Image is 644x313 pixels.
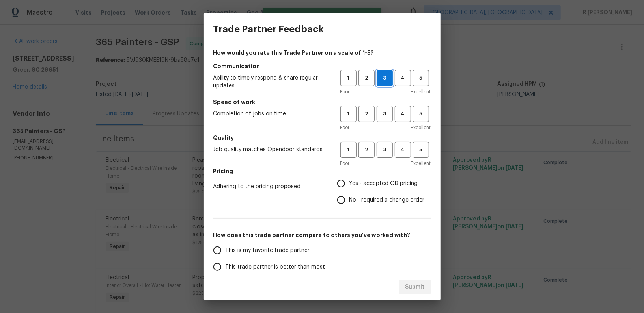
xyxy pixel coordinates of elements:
[340,106,357,122] button: 1
[213,167,431,175] h5: Pricing
[341,109,356,119] span: 1
[358,70,375,86] button: 2
[377,74,392,83] span: 3
[413,70,429,86] button: 5
[340,124,350,131] span: Poor
[226,263,325,271] span: This trade partner is better than most
[359,109,374,119] span: 2
[414,74,428,83] span: 5
[213,98,431,106] h5: Speed of work
[213,62,431,70] h5: Communication
[396,74,410,83] span: 4
[337,175,431,208] div: Pricing
[341,145,356,154] span: 1
[358,142,375,158] button: 2
[213,183,325,191] span: Adhering to the pricing proposed
[359,145,374,154] span: 2
[226,246,310,255] span: This is my favorite trade partner
[411,88,431,96] span: Excellent
[340,159,350,167] span: Poor
[213,146,328,154] span: Job quality matches Opendoor standards
[213,110,328,118] span: Completion of jobs on time
[213,134,431,142] h5: Quality
[377,109,392,119] span: 3
[377,70,393,86] button: 3
[414,145,428,154] span: 5
[411,159,431,167] span: Excellent
[414,109,428,119] span: 5
[413,142,429,158] button: 5
[213,24,324,35] h3: Trade Partner Feedback
[395,142,411,158] button: 4
[213,231,431,239] h5: How does this trade partner compare to others you’ve worked with?
[377,145,392,154] span: 3
[413,106,429,122] button: 5
[377,142,393,158] button: 3
[349,196,425,204] span: No - required a change order
[359,74,374,83] span: 2
[340,88,350,96] span: Poor
[340,70,357,86] button: 1
[358,106,375,122] button: 2
[213,74,328,90] span: Ability to timely respond & share regular updates
[377,106,393,122] button: 3
[411,124,431,131] span: Excellent
[341,74,356,83] span: 1
[213,49,431,57] h4: How would you rate this Trade Partner on a scale of 1-5?
[340,142,357,158] button: 1
[395,106,411,122] button: 4
[396,109,410,119] span: 4
[349,180,418,188] span: Yes - accepted OD pricing
[396,145,410,154] span: 4
[395,70,411,86] button: 4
